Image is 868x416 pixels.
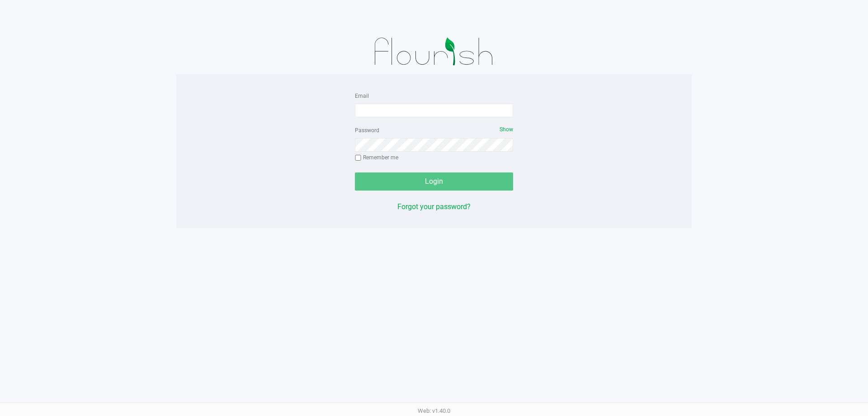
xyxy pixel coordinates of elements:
label: Remember me [355,153,398,162]
label: Email [355,92,369,100]
label: Password [355,126,379,134]
button: Forgot your password? [397,201,471,212]
span: Show [500,126,513,133]
span: Web: v1.40.0 [418,407,450,414]
input: Remember me [355,155,361,161]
